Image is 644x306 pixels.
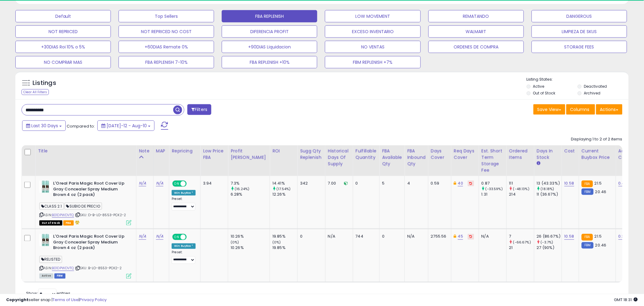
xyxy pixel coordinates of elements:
[231,192,270,197] div: 6.28%
[328,181,348,186] div: 7.00
[203,148,225,161] div: Low Price FBA
[39,273,53,279] span: All listings currently available for purchase on Amazon
[595,243,607,248] span: 20.46
[33,79,56,87] h5: Listings
[272,245,297,251] div: 19.85%
[356,234,375,239] div: 744
[541,186,554,191] small: (18.18%)
[156,180,163,186] a: N/A
[222,56,317,68] button: FBA REPLENISH +10%
[53,234,128,253] b: L'Oreal Paris Magic Root Cover Up Gray Concealer Spray Medium Brown 4 oz (2 pack)
[203,181,223,186] div: 3.94
[596,104,623,115] button: Actions
[382,181,400,186] div: 5
[509,148,532,161] div: Ordered Items
[482,148,504,174] div: Est. Short Term Storage Fee
[537,181,562,186] div: 13 (43.33%)
[31,123,58,129] span: Last 30 Days
[537,161,541,166] small: Days In Stock.
[533,104,565,115] button: Save View
[272,234,297,239] div: 19.85%
[64,203,102,210] span: SUBIO DE PRECIO
[39,220,62,226] span: All listings that are currently out of stock and unavailable for purchase on Amazon
[570,106,590,113] span: Columns
[15,56,111,68] button: NO COMPRAR MAS
[325,10,420,22] button: LOW MOVEMENT
[595,234,602,239] span: 21.5
[119,41,214,53] button: +60DIAS Remate 0%
[482,192,506,197] div: 1.31
[15,25,111,38] button: NOT REPRICED
[6,297,107,303] div: seller snap | |
[582,189,594,195] small: FBM
[537,245,562,251] div: 27 (90%)
[407,148,426,167] div: FBA inbound Qty
[454,148,476,161] div: Req Days Cover
[382,234,400,239] div: 0
[22,120,66,131] button: Last 30 Days
[614,297,638,303] span: 2025-09-11 18:31 GMT
[39,181,52,193] img: 410aFsQAO0L._SL40_.jpg
[172,148,198,154] div: Repricing
[15,10,111,22] button: Default
[584,90,601,96] label: Archived
[509,234,534,239] div: 7
[38,148,134,154] div: Title
[482,234,502,239] div: N/A
[532,25,627,38] button: LIMPIEZA DE SKUS
[564,180,574,186] a: 10.58
[52,266,74,271] a: B01DPWDVTQ
[222,10,317,22] button: FBA REPLENISH
[532,41,627,53] button: STORAGE FEES
[431,234,447,239] div: 2755.56
[97,120,154,131] button: [DATE]-12 - Aug-10
[186,181,196,186] span: OFF
[231,181,270,186] div: 7.3%
[300,181,321,186] div: 342
[231,148,267,161] div: Profit [PERSON_NAME]
[356,181,375,186] div: 0
[571,136,623,142] div: Displaying 1 to 2 of 2 items
[39,234,131,278] div: ASIN:
[595,189,607,195] span: 20.46
[328,148,350,167] div: Historical Days Of Supply
[582,148,613,161] div: Current Buybox Price
[582,242,594,249] small: FBM
[15,41,111,53] button: +30DIAS Roi 10% o 5%
[172,197,196,211] div: Preset:
[173,181,181,186] span: ON
[298,145,326,176] th: Please note that this number is a calculation based on your required days of coverage and your ve...
[328,234,348,239] div: N/A
[21,89,49,95] div: Clear All Filters
[39,181,131,225] div: ASIN:
[156,148,166,154] div: MAP
[537,234,562,239] div: 26 (86.67%)
[428,10,524,22] button: REMATANDO
[532,10,627,22] button: DANGEROUS
[186,235,196,240] span: OFF
[222,41,317,53] button: +90DIAS Liquidacion
[482,181,506,186] div: 0.87
[513,186,529,191] small: (-48.13%)
[619,180,627,186] a: 0.40
[172,251,196,264] div: Preset:
[53,181,128,199] b: L'Oreal Paris Magic Root Cover Up Gray Concealer Spray Medium Brown 4 oz (2 pack)
[139,148,151,154] div: Note
[509,192,534,197] div: 214
[119,56,214,68] button: FBA REPLENISH 7-10%
[486,186,503,191] small: (-33.59%)
[325,25,420,38] button: EXCESO INVENTARIO
[139,180,146,186] a: N/A
[527,77,629,82] p: Listing States:
[52,212,74,218] a: B01DPWDVTQ
[582,181,593,187] small: FBA
[431,181,447,186] div: 0.59
[26,291,70,296] span: Show: entries
[533,90,556,96] label: Out of Stock
[595,180,602,186] span: 21.5
[75,212,126,217] span: | SKU: D-B-LO-8553-PCK2-2
[300,148,323,161] div: Sugg Qty Replenish
[325,56,420,68] button: FBM REPLENISH +7%
[156,234,163,240] a: N/A
[187,104,211,115] button: Filters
